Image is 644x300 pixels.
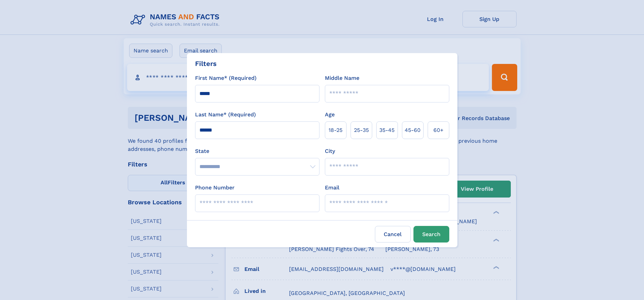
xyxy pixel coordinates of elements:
span: 25‑35 [354,126,369,134]
span: 18‑25 [329,126,342,134]
div: Filters [195,59,217,69]
span: 45‑60 [405,126,421,134]
span: 60+ [433,126,444,134]
button: Search [413,226,449,243]
label: Middle Name [325,74,359,82]
label: Age [325,111,335,119]
label: State [195,147,319,155]
label: Last Name* (Required) [195,111,256,119]
span: 35‑45 [379,126,395,134]
label: First Name* (Required) [195,74,257,82]
label: Email [325,184,339,192]
label: City [325,147,335,155]
label: Cancel [375,226,411,243]
label: Phone Number [195,184,235,192]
